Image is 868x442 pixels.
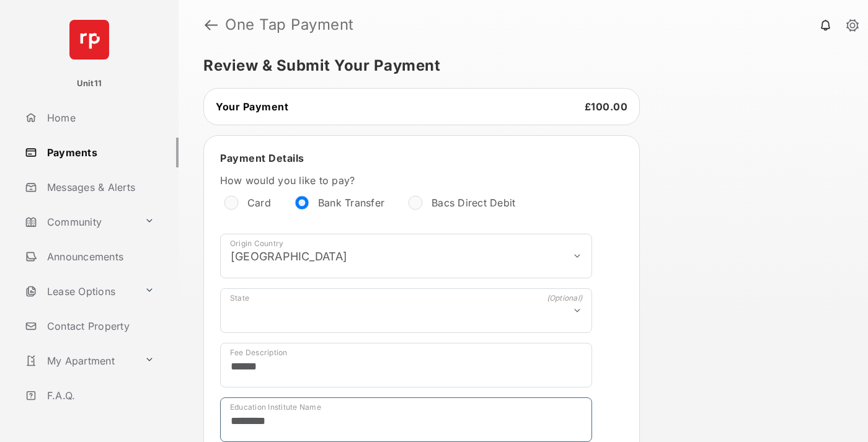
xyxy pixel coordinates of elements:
[20,346,139,376] a: My Apartment
[20,103,179,133] a: Home
[220,152,304,164] span: Payment Details
[69,20,109,60] img: svg+xml;base64,PHN2ZyB4bWxucz0iaHR0cDovL3d3dy53My5vcmcvMjAwMC9zdmciIHdpZHRoPSI2NCIgaGVpZ2h0PSI2NC...
[77,77,102,90] p: Unit11
[20,242,179,272] a: Announcements
[216,100,288,113] span: Your Payment
[585,100,628,113] span: £100.00
[20,311,179,341] a: Contact Property
[20,172,179,202] a: Messages & Alerts
[318,197,384,209] label: Bank Transfer
[203,58,833,73] h5: Review & Submit Your Payment
[20,381,179,410] a: F.A.Q.
[20,276,139,306] a: Lease Options
[20,207,139,237] a: Community
[220,174,592,187] label: How would you like to pay?
[432,197,515,209] label: Bacs Direct Debit
[225,17,354,32] strong: One Tap Payment
[20,138,179,167] a: Payments
[247,197,271,209] label: Card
